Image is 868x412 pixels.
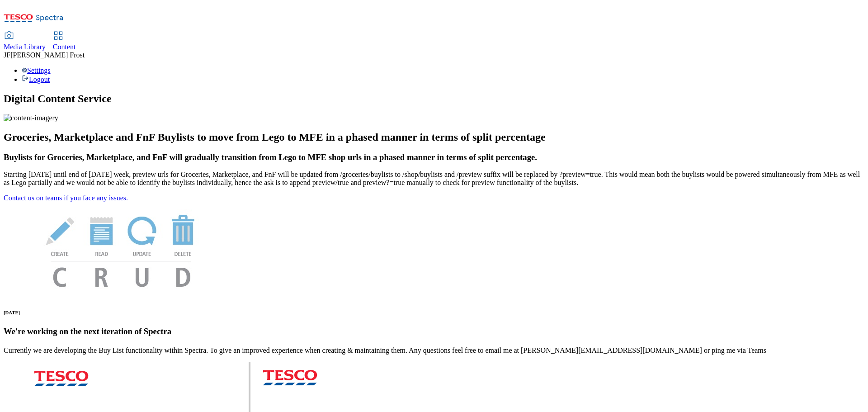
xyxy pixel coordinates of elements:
p: Currently we are developing the Buy List functionality within Spectra. To give an improved experi... [4,346,864,355]
h3: We're working on the next iteration of Spectra [4,327,864,336]
span: JF [4,51,10,59]
a: Settings [22,66,51,74]
span: Content [53,43,76,51]
h1: Digital Content Service [4,93,864,105]
span: Media Library [4,43,46,51]
h2: Groceries, Marketplace and FnF Buylists to move from Lego to MFE in a phased manner in terms of s... [4,131,864,143]
a: Logout [22,76,50,83]
a: Contact us on teams if you face any issues. [4,194,128,202]
a: Media Library [4,32,46,51]
h6: [DATE] [4,310,864,315]
img: News Image [4,202,239,297]
a: Content [53,32,76,51]
img: content-imagery [4,114,58,122]
h3: Buylists for Groceries, Marketplace, and FnF will gradually transition from Lego to MFE shop urls... [4,152,864,162]
p: Starting [DATE] until end of [DATE] week, preview urls for Groceries, Marketplace, and FnF will b... [4,170,864,187]
span: [PERSON_NAME] Frost [10,51,85,59]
